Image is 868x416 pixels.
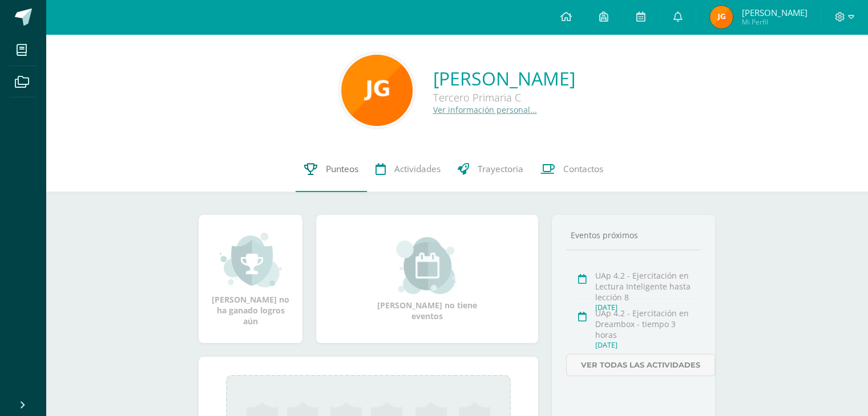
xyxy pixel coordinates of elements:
[595,270,697,303] div: UAp 4.2 - Ejercitación en Lectura Inteligente hasta lección 8
[595,340,697,350] div: [DATE]
[532,146,612,192] a: Contactos
[367,146,449,192] a: Actividades
[394,163,441,175] span: Actividades
[296,146,367,192] a: Punteos
[433,66,575,91] a: [PERSON_NAME]
[370,237,485,321] div: [PERSON_NAME] no tiene eventos
[396,237,458,294] img: event_small.png
[210,231,291,327] div: [PERSON_NAME] no ha ganado logros aún
[478,163,523,175] span: Trayectoria
[741,17,807,27] span: Mi Perfil
[449,146,532,192] a: Trayectoria
[433,104,537,115] a: Ver información personal...
[566,354,715,376] a: Ver todas las actividades
[566,230,701,240] div: Eventos próximos
[710,6,733,28] img: 2bc7bb8f305176af3f8503723f7642e6.png
[220,231,282,288] img: achievement_small.png
[433,91,575,104] div: Tercero Primaria C
[563,163,603,175] span: Contactos
[741,7,807,18] span: [PERSON_NAME]
[341,55,413,126] img: 9e34b179e675fb255a563d589889e658.png
[326,163,358,175] span: Punteos
[595,308,697,340] div: UAp 4.2 - Ejercitación en Dreambox - tiempo 3 horas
